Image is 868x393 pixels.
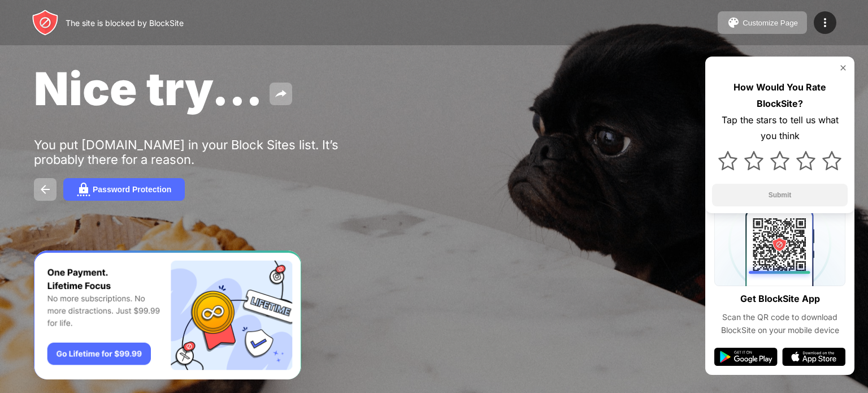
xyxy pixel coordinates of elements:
[818,16,832,29] img: menu-icon.svg
[839,63,848,72] img: rate-us-close.svg
[63,178,185,201] button: Password Protection
[727,16,740,29] img: pallet.svg
[718,11,807,34] button: Customize Page
[77,183,90,196] img: password.svg
[822,151,841,170] img: star.svg
[796,151,815,170] img: star.svg
[712,79,848,112] div: How Would You Rate BlockSite?
[714,311,845,336] div: Scan the QR code to download BlockSite on your mobile device
[740,291,820,307] div: Get BlockSite App
[38,183,52,196] img: back.svg
[782,348,845,366] img: app-store.svg
[34,61,263,116] span: Nice try...
[34,251,301,380] iframe: Banner
[34,137,383,167] div: You put [DOMAIN_NAME] in your Block Sites list. It’s probably there for a reason.
[93,185,171,194] div: Password Protection
[712,112,848,145] div: Tap the stars to tell us what you think
[770,151,789,170] img: star.svg
[718,151,737,170] img: star.svg
[714,348,778,366] img: google-play.svg
[274,87,288,101] img: share.svg
[66,18,184,28] div: The site is blocked by BlockSite
[712,184,848,206] button: Submit
[744,151,763,170] img: star.svg
[32,9,59,36] img: header-logo.svg
[743,19,798,27] div: Customize Page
